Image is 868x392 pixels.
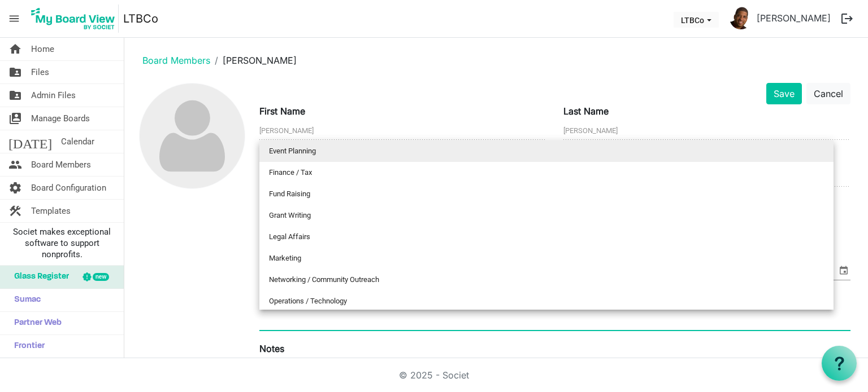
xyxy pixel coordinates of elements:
[210,54,297,67] li: [PERSON_NAME]
[31,84,76,107] span: Admin Files
[8,84,22,107] span: folder_shared
[8,177,22,199] span: settings
[3,8,25,29] span: menu
[28,5,123,33] a: My Board View Logo
[8,38,22,60] span: home
[61,130,94,153] span: Calendar
[8,153,22,176] span: people
[8,266,69,288] span: Glass Register
[31,177,106,199] span: Board Configuration
[31,61,49,83] span: Files
[31,200,71,222] span: Templates
[93,273,109,281] div: new
[8,130,52,153] span: [DATE]
[563,104,609,118] label: Last Name
[28,5,119,33] img: My Board View Logo
[259,290,834,312] li: Operations / Technology
[766,83,802,104] button: Save
[835,7,859,30] button: logout
[837,263,850,278] span: select
[140,83,245,188] img: no-profile-picture.svg
[259,183,834,205] li: Fund Raising
[259,205,834,226] li: Grant Writing
[8,289,41,311] span: Sumac
[730,7,752,29] img: YnM7V97T7zwr6cpjc2leoBZwPPkXBox82pWKY36uqYqKP4E9GLkjNamL00jtTpCxG-SaB3A5D3-jCrryh3pb7Q_thumb.png
[31,153,91,176] span: Board Members
[8,200,22,222] span: construction
[142,55,210,66] a: Board Members
[752,7,835,29] a: [PERSON_NAME]
[123,7,158,30] a: LTBCo
[259,104,305,118] label: First Name
[8,61,22,83] span: folder_shared
[8,107,22,130] span: switch_account
[8,312,62,334] span: Partner Web
[259,162,834,183] li: Finance / Tax
[674,12,719,28] button: LTBCo dropdownbutton
[806,83,850,104] button: Cancel
[259,140,834,162] li: Event Planning
[399,369,469,381] a: © 2025 - Societ
[259,269,834,290] li: Networking / Community Outreach
[259,248,834,269] li: Marketing
[259,342,284,355] label: Notes
[5,226,119,260] span: Societ makes exceptional software to support nonprofits.
[259,226,834,248] li: Legal Affairs
[31,38,54,60] span: Home
[31,107,90,130] span: Manage Boards
[8,335,45,358] span: Frontier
